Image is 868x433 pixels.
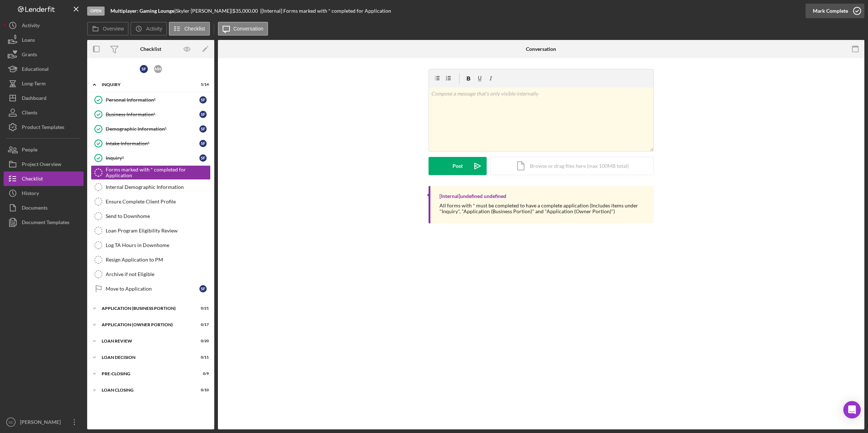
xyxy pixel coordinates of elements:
div: All forms with * must be completed to have a complete application (Includes items under "Inquiry"... [439,203,646,214]
div: 0 / 9 [196,372,209,376]
button: People [4,142,84,157]
div: 0 / 21 [196,306,209,311]
div: Loan Program Eligibility Review [106,228,210,234]
div: Open [87,7,105,16]
a: Educational [4,62,84,76]
div: Dashboard [22,91,46,107]
div: 0 / 17 [196,323,209,327]
button: Activity [130,22,167,36]
a: Ensure Complete Client Profile [91,194,211,209]
div: 0 / 11 [196,355,209,360]
text: SC [8,420,13,424]
button: Activity [4,18,84,33]
button: SC[PERSON_NAME] [4,415,84,429]
a: Dashboard [4,91,84,105]
div: S F [140,65,148,73]
div: Inquiry* [106,155,199,161]
div: Personal Information* [106,97,199,103]
button: Loans [4,33,84,47]
div: Log TA Hours in Downhome [106,242,210,248]
div: Activity [22,18,40,35]
div: Checklist [140,46,161,52]
a: Forms marked with * completed for Application [91,165,211,180]
button: Overview [87,22,129,36]
div: Open Intercom Messenger [843,401,861,418]
div: INQUIRY [102,82,191,87]
label: Conversation [234,26,264,32]
button: Documents [4,201,84,215]
div: Educational [22,62,49,78]
div: LOAN CLOSING [102,388,191,392]
div: S F [199,111,207,118]
a: Personal Information*SF [91,93,211,107]
div: Internal Demographic Information [106,184,210,190]
div: Resign Application to PM [106,257,210,263]
div: S F [199,154,207,162]
button: Mark Complete [806,4,864,18]
button: Checklist [4,171,84,186]
div: Grants [22,47,37,64]
div: Business Information* [106,112,199,117]
div: Demographic Information* [106,126,199,132]
div: 0 / 10 [196,388,209,392]
label: Overview [103,26,124,32]
div: Post [453,157,463,175]
div: $35,000.00 [232,8,260,14]
div: Move to Application [106,286,199,292]
button: Checklist [169,22,210,36]
a: Intake Information*SF [91,136,211,151]
div: Intake Information* [106,141,199,146]
div: APPLICATION (BUSINESS PORTION) [102,306,191,311]
div: Skyler [PERSON_NAME] | [176,8,232,14]
div: Checklist [22,171,43,188]
div: LOAN DECISION [102,355,191,360]
div: S F [199,285,207,292]
a: Archive if not Eligible [91,267,211,282]
a: Loan Program Eligibility Review [91,223,211,238]
a: Resign Application to PM [91,252,211,267]
a: Product Templates [4,120,84,134]
div: Project Overview [22,157,61,173]
a: Send to Downhome [91,209,211,223]
div: | [110,8,176,14]
button: Grants [4,47,84,62]
a: Project Overview [4,157,84,171]
div: PRE-CLOSING [102,372,191,376]
div: Loans [22,33,35,49]
button: Long-Term [4,76,84,91]
div: Clients [22,105,37,122]
button: Clients [4,105,84,120]
div: Mark Complete [813,4,848,18]
a: Internal Demographic Information [91,180,211,194]
a: Inquiry*SF [91,151,211,165]
label: Checklist [184,26,205,32]
div: People [22,142,37,159]
div: [PERSON_NAME] [18,415,65,431]
div: S F [199,125,207,133]
div: APPLICATION (OWNER PORTION) [102,323,191,327]
button: History [4,186,84,201]
label: Activity [146,26,162,32]
div: Documents [22,201,48,217]
div: M H [154,65,162,73]
div: Send to Downhome [106,213,210,219]
a: Business Information*SF [91,107,211,122]
b: Multiplayer: Gaming Lounge [110,8,174,14]
button: Post [429,157,487,175]
div: Conversation [526,46,556,52]
div: Long-Term [22,76,46,93]
div: Archive if not Eligible [106,271,210,277]
a: Log TA Hours in Downhome [91,238,211,252]
button: Document Templates [4,215,84,230]
div: 0 / 20 [196,339,209,343]
a: Demographic Information*SF [91,122,211,136]
div: [Internal] undefined undefined [439,193,506,199]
